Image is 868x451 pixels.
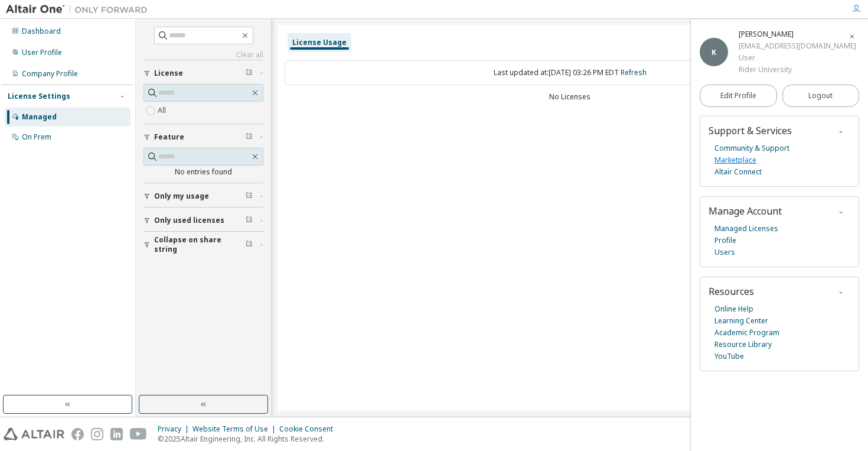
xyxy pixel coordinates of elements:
div: Dashboard [22,27,61,36]
button: Logout [782,85,860,107]
a: Clear all [143,50,263,60]
div: Last updated at: [DATE] 03:26 PM EDT [285,60,855,85]
img: altair_logo.svg [4,428,64,440]
img: facebook.svg [71,428,84,440]
div: No entries found [143,167,263,177]
a: Edit Profile [700,85,777,107]
img: instagram.svg [91,428,103,440]
button: Only used licenses [143,207,263,233]
span: Manage Account [709,205,782,218]
a: Resource Library [714,339,772,351]
span: Only used licenses [154,216,224,225]
img: Altair One [6,4,154,15]
a: Community & Support [714,142,789,154]
span: Clear filter [246,192,253,201]
div: On Prem [22,132,51,142]
div: Rider University [739,64,856,76]
div: Managed [22,112,57,122]
span: Feature [154,132,184,142]
a: Online Help [714,303,753,315]
div: Privacy [158,424,192,434]
span: Clear filter [246,132,253,142]
span: License [154,69,183,78]
label: All [158,103,168,118]
div: No Licenses [285,92,855,102]
span: Clear filter [246,216,253,225]
div: Website Terms of Use [192,424,279,434]
div: License Usage [292,38,347,47]
span: K [712,47,716,57]
span: Edit Profile [720,91,756,100]
img: youtube.svg [130,428,147,440]
button: Feature [143,124,263,150]
a: Users [714,246,735,258]
button: Collapse on share string [143,232,263,258]
img: linkedin.svg [110,428,123,440]
span: Logout [808,90,833,102]
div: Company Profile [22,69,78,79]
span: Clear filter [246,69,253,78]
a: Managed Licenses [714,223,778,235]
a: Learning Center [714,315,768,327]
div: License Settings [8,92,70,101]
div: User [739,52,856,64]
a: YouTube [714,351,744,362]
span: Collapse on share string [154,235,246,254]
a: Profile [714,235,736,246]
a: Altair Connect [714,166,762,178]
div: [EMAIL_ADDRESS][DOMAIN_NAME] [739,40,856,52]
div: Cookie Consent [279,424,340,434]
div: User Profile [22,48,62,57]
div: Kayla Heller [739,28,856,40]
p: © 2025 Altair Engineering, Inc. All Rights Reserved. [158,434,340,444]
span: Only my usage [154,192,209,201]
a: Marketplace [714,154,756,166]
button: License [143,60,263,86]
button: Only my usage [143,183,263,209]
span: Resources [709,285,754,298]
span: Support & Services [709,124,792,137]
a: Academic Program [714,327,779,339]
span: Clear filter [246,240,253,249]
a: Refresh [621,67,647,77]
